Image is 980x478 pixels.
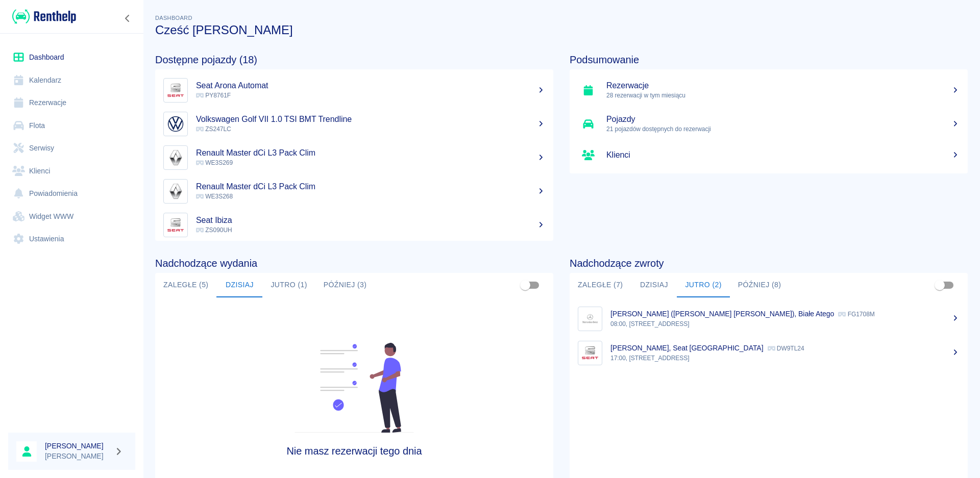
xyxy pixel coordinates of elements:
img: Image [580,343,600,363]
a: Kalendarz [8,69,135,92]
a: Flota [8,114,135,137]
p: 21 pojazdów dostępnych do rezerwacji [606,124,960,134]
span: ZS090UH [196,227,232,234]
h4: Dostępne pojazdy (18) [155,54,553,66]
a: Widget WWW [8,205,135,228]
span: Pokaż przypisane tylko do mnie [930,275,949,295]
h5: Seat Arona Automat [196,81,545,91]
img: Image [166,182,185,201]
p: 17:00, [STREET_ADDRESS] [610,354,960,363]
button: Zaległe (5) [155,273,216,297]
h4: Podsumowanie [570,54,968,66]
img: Image [166,148,185,167]
a: ImageRenault Master dCi L3 Pack Clim WE3S268 [155,174,553,208]
h5: Pojazdy [606,114,960,124]
img: Image [166,81,185,100]
img: Image [166,114,185,134]
a: Powiadomienia [8,182,135,205]
h4: Nie masz rezerwacji tego dnia [205,445,504,457]
span: ZS247LC [196,125,231,133]
h4: Nadchodzące wydania [155,257,553,269]
h5: Renault Master dCi L3 Pack Clim [196,148,545,158]
h5: Renault Master dCi L3 Pack Clim [196,182,545,192]
a: Image[PERSON_NAME], Seat [GEOGRAPHIC_DATA] DW9TL2417:00, [STREET_ADDRESS] [570,336,968,370]
img: Renthelp logo [12,8,76,25]
p: 28 rezerwacji w tym miesiącu [606,91,960,100]
button: Dzisiaj [216,273,262,297]
a: Renthelp logo [8,8,76,25]
img: Image [580,309,600,329]
p: [PERSON_NAME] [45,451,110,462]
p: 08:00, [STREET_ADDRESS] [610,319,960,329]
p: FG1708M [838,311,874,318]
p: DW9TL24 [768,345,804,352]
a: Rezerwacje [8,91,135,114]
button: Jutro (1) [262,273,315,297]
p: [PERSON_NAME] ([PERSON_NAME] [PERSON_NAME]), Białe Atego [610,310,834,318]
h5: Klienci [606,150,960,160]
button: Zwiń nawigację [120,12,135,25]
a: Klienci [570,141,968,169]
a: Rezerwacje28 rezerwacji w tym miesiącu [570,73,968,107]
h3: Cześć [PERSON_NAME] [155,23,968,37]
button: Później (3) [315,273,375,297]
a: ImageSeat Ibiza ZS090UH [155,208,553,242]
a: Serwisy [8,137,135,160]
span: PY8761F [196,92,231,99]
h4: Nadchodzące zwroty [570,257,968,269]
p: [PERSON_NAME], Seat [GEOGRAPHIC_DATA] [610,344,764,352]
button: Zaległe (7) [570,273,631,297]
a: Pojazdy21 pojazdów dostępnych do rezerwacji [570,107,968,141]
h5: Volkswagen Golf VII 1.0 TSI BMT Trendline [196,114,545,124]
span: WE3S269 [196,159,233,166]
a: Dashboard [8,46,135,69]
a: ImageSeat Arona Automat PY8761F [155,73,553,107]
h6: [PERSON_NAME] [45,441,110,451]
a: ImageRenault Master dCi L3 Pack Clim WE3S269 [155,141,553,174]
a: ImageVolkswagen Golf VII 1.0 TSI BMT Trendline ZS247LC [155,107,553,141]
button: Jutro (2) [677,273,729,297]
a: Ustawienia [8,228,135,250]
h5: Rezerwacje [606,81,960,91]
h5: Seat Ibiza [196,215,545,225]
span: Dashboard [155,15,192,21]
button: Dzisiaj [631,273,677,297]
span: Pokaż przypisane tylko do mnie [516,275,535,295]
a: Klienci [8,160,135,183]
img: Image [166,215,185,235]
span: WE3S268 [196,193,233,200]
img: Fleet [288,343,420,433]
button: Później (8) [730,273,790,297]
a: Image[PERSON_NAME] ([PERSON_NAME] [PERSON_NAME]), Białe Atego FG1708M08:00, [STREET_ADDRESS] [570,301,968,336]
